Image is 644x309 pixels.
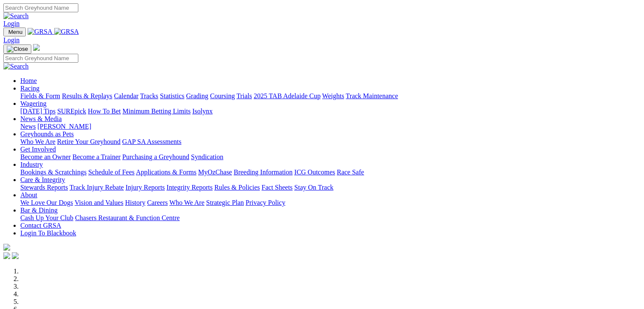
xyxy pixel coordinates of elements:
[20,85,39,92] a: Racing
[122,153,189,160] a: Purchasing a Greyhound
[7,46,28,52] img: Close
[20,138,641,146] div: Greyhounds as Pets
[20,184,641,191] div: Care & Integrity
[169,199,205,206] a: Who We Are
[20,229,76,237] a: Login To Blackbook
[337,168,364,176] a: Race Safe
[75,199,123,206] a: Vision and Values
[88,108,121,115] a: How To Bet
[3,12,29,20] img: Search
[20,138,55,145] a: Who We Are
[186,92,208,99] a: Grading
[20,207,58,214] a: Bar & Dining
[57,138,121,145] a: Retire Your Greyhound
[20,123,641,130] div: News & Media
[20,92,641,100] div: Racing
[20,161,43,168] a: Industry
[294,168,335,176] a: ICG Outcomes
[28,28,53,36] img: GRSA
[125,199,145,206] a: History
[20,176,65,183] a: Care & Integrity
[20,199,641,207] div: About
[20,191,37,199] a: About
[210,92,235,99] a: Coursing
[294,184,333,191] a: Stay On Track
[75,214,180,221] a: Chasers Restaurant & Function Centre
[20,214,641,222] div: Bar & Dining
[346,92,398,99] a: Track Maintenance
[20,123,36,130] a: News
[3,63,29,70] img: Search
[114,92,138,99] a: Calendar
[20,168,86,176] a: Bookings & Scratchings
[191,153,223,160] a: Syndication
[3,252,10,259] img: facebook.svg
[214,184,260,191] a: Rules & Policies
[20,92,60,99] a: Fields & Form
[3,244,10,251] img: logo-grsa-white.png
[147,199,168,206] a: Careers
[20,153,71,160] a: Become an Owner
[166,184,213,191] a: Integrity Reports
[236,92,252,99] a: Trials
[125,184,165,191] a: Injury Reports
[262,184,293,191] a: Fact Sheets
[192,108,213,115] a: Isolynx
[20,77,37,84] a: Home
[62,92,112,99] a: Results & Replays
[160,92,185,99] a: Statistics
[20,115,62,122] a: News & Media
[198,168,232,176] a: MyOzChase
[3,3,78,12] input: Search
[20,108,55,115] a: [DATE] Tips
[140,92,158,99] a: Tracks
[234,168,293,176] a: Breeding Information
[69,184,124,191] a: Track Injury Rebate
[246,199,285,206] a: Privacy Policy
[122,138,182,145] a: GAP SA Assessments
[122,108,191,115] a: Minimum Betting Limits
[3,28,26,36] button: Toggle navigation
[72,153,121,160] a: Become a Trainer
[254,92,321,99] a: 2025 TAB Adelaide Cup
[20,100,47,107] a: Wagering
[20,146,56,153] a: Get Involved
[322,92,344,99] a: Weights
[57,108,86,115] a: SUREpick
[20,130,74,138] a: Greyhounds as Pets
[88,168,134,176] a: Schedule of Fees
[20,184,68,191] a: Stewards Reports
[20,214,73,221] a: Cash Up Your Club
[20,168,641,176] div: Industry
[33,44,40,51] img: logo-grsa-white.png
[3,20,19,27] a: Login
[37,123,91,130] a: [PERSON_NAME]
[54,28,79,36] img: GRSA
[136,168,196,176] a: Applications & Forms
[8,29,22,35] span: Menu
[3,36,19,44] a: Login
[20,153,641,161] div: Get Involved
[3,44,31,54] button: Toggle navigation
[20,108,641,115] div: Wagering
[206,199,244,206] a: Strategic Plan
[20,199,73,206] a: We Love Our Dogs
[12,252,19,259] img: twitter.svg
[3,54,78,63] input: Search
[20,222,61,229] a: Contact GRSA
